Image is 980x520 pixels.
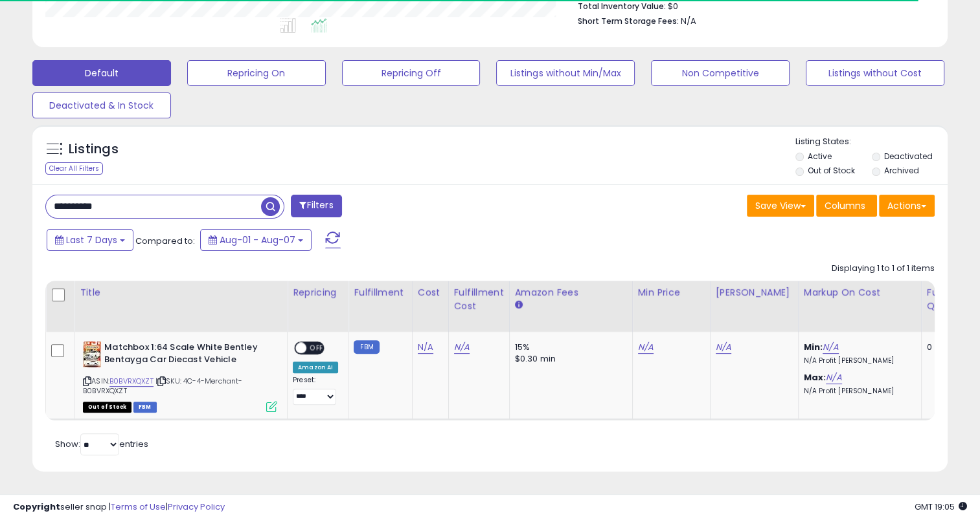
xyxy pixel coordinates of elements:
[454,286,504,313] div: Fulfillment Cost
[418,341,433,354] a: N/A
[795,136,948,148] p: Listing States:
[747,195,814,217] button: Save View
[83,341,277,411] div: ASIN:
[168,501,225,513] a: Privacy Policy
[806,60,944,86] button: Listings without Cost
[515,286,627,299] div: Amazon Fees
[798,281,921,332] th: The percentage added to the cost of goods (COGS) that forms the calculator for Min & Max prices.
[804,387,911,396] p: N/A Profit [PERSON_NAME]
[879,195,935,217] button: Actions
[808,151,832,162] label: Active
[135,235,195,247] span: Compared to:
[638,341,654,354] a: N/A
[306,343,327,354] span: OFF
[515,341,622,353] div: 15%
[515,353,622,365] div: $0.30 min
[927,341,967,353] div: 0
[45,162,103,175] div: Clear All Filters
[577,1,665,12] b: Total Inventory Value:
[804,286,916,299] div: Markup on Cost
[66,233,117,246] span: Last 7 Days
[884,165,919,176] label: Archived
[680,15,696,27] span: N/A
[496,60,635,86] button: Listings without Min/Max
[293,362,338,373] div: Amazon AI
[83,341,101,367] img: 51nw1YjpZuL._SL40_.jpg
[804,341,823,353] b: Min:
[342,60,481,86] button: Repricing Off
[884,151,933,162] label: Deactivated
[651,60,790,86] button: Non Competitive
[291,195,341,217] button: Filters
[104,341,262,369] b: Matchbox 1:64 Scale White Bentley Bentayga Car Diecast Vehicle
[804,356,911,365] p: N/A Profit [PERSON_NAME]
[187,60,326,86] button: Repricing On
[293,286,343,299] div: Repricing
[80,286,282,299] div: Title
[915,501,967,513] span: 2025-08-15 19:05 GMT
[454,341,470,354] a: N/A
[13,501,60,513] strong: Copyright
[13,501,225,514] div: seller snap | |
[927,286,972,313] div: Fulfillable Quantity
[825,199,865,212] span: Columns
[418,286,443,299] div: Cost
[816,195,877,217] button: Columns
[32,60,171,86] button: Default
[293,376,338,405] div: Preset:
[220,233,295,246] span: Aug-01 - Aug-07
[111,501,166,513] a: Terms of Use
[826,371,841,384] a: N/A
[638,286,705,299] div: Min Price
[109,376,154,387] a: B0BVRXQXZT
[515,299,523,311] small: Amazon Fees.
[716,341,731,354] a: N/A
[716,286,793,299] div: [PERSON_NAME]
[47,229,133,251] button: Last 7 Days
[200,229,312,251] button: Aug-01 - Aug-07
[354,340,379,354] small: FBM
[577,16,678,27] b: Short Term Storage Fees:
[832,263,935,275] div: Displaying 1 to 1 of 1 items
[69,140,119,158] h5: Listings
[55,438,148,450] span: Show: entries
[32,92,171,118] button: Deactivated & In Stock
[354,286,406,299] div: Fulfillment
[823,341,838,354] a: N/A
[808,165,855,176] label: Out of Stock
[804,371,826,384] b: Max:
[83,376,242,395] span: | SKU: 4C-4-Merchant-B0BVRXQXZT
[83,402,131,413] span: All listings that are currently out of stock and unavailable for purchase on Amazon
[133,402,157,413] span: FBM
